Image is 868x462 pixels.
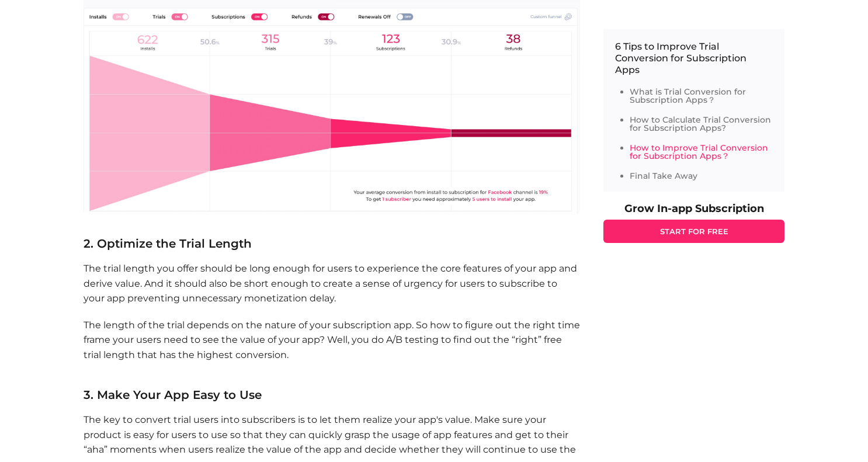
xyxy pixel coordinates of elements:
[603,203,784,214] p: Grow In-app Subscription
[630,143,768,161] a: How to Improve Trial Conversion for Subscription Apps？
[84,261,580,306] p: The trial length you offer should be long enough for users to experience the core features of you...
[84,226,580,249] h3: 2. Optimize the Trial Length
[630,86,746,105] a: What is Trial Conversion for Subscription Apps？
[603,220,784,243] a: START FOR FREE
[630,171,697,181] a: Final Take Away
[630,114,771,133] a: How to Calculate Trial Conversion for Subscription Apps?
[84,318,580,377] p: The length of the trial depends on the nature of your subscription app. So how to figure out the ...
[84,389,580,401] h3: 3. Make Your App Easy to Use
[615,41,773,76] p: 6 Tips to Improve Trial Conversion for Subscription Apps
